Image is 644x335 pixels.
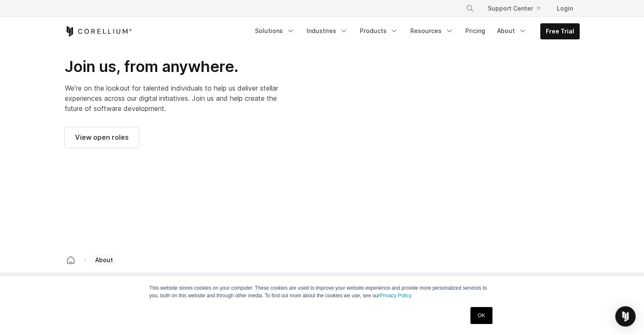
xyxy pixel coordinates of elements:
[541,24,579,39] a: Free Trial
[481,1,547,16] a: Support Center
[456,1,580,16] div: Navigation Menu
[250,23,300,39] a: Solutions
[65,127,139,147] a: View open roles
[550,1,580,16] a: Login
[65,26,132,36] a: Corellium Home
[470,307,492,324] a: OK
[355,23,404,39] a: Products
[462,1,478,16] button: Search
[149,284,495,299] p: This website stores cookies on your computer. These cookies are used to improve your website expe...
[250,23,580,39] div: Navigation Menu
[301,23,353,39] a: Industries
[65,83,282,114] p: We’re on the lookout for talented individuals to help us deliver stellar experiences across our d...
[65,57,282,76] h2: Join us, from anywhere.
[75,132,129,142] span: View open roles
[492,23,532,39] a: About
[63,254,78,266] a: Corellium home
[92,254,116,266] span: About
[460,23,490,39] a: Pricing
[380,293,412,299] a: Privacy Policy.
[615,306,636,327] div: Open Intercom Messenger
[405,23,459,39] a: Resources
